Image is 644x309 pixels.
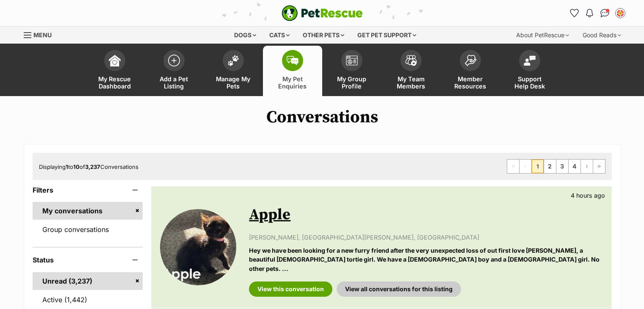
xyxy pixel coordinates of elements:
img: group-profile-icon-3fa3cf56718a62981997c0bc7e787c4b2cf8bcc04b72c1350f741eb67cf2f40e.svg [346,55,358,66]
span: First page [507,160,519,173]
strong: 10 [73,163,80,170]
span: Previous page [520,160,531,173]
span: My Rescue Dashboard [96,75,134,90]
header: Status [33,256,143,264]
img: dashboard-icon-eb2f2d2d3e046f16d808141f083e7271f6b2e854fb5c12c21221c1fb7104beca.svg [109,55,121,66]
div: About PetRescue [510,27,575,44]
a: View all conversations for this listing [337,281,461,297]
p: 4 hours ago [571,191,605,200]
img: manage-my-pets-icon-02211641906a0b7f246fdf0571729dbe1e7629f14944591b6c1af311fb30b64b.svg [227,55,239,66]
a: Next page [581,160,593,173]
img: help-desk-icon-fdf02630f3aa405de69fd3d07c3f3aa587a6932b1a1747fa1d2bba05be0121f9.svg [524,55,536,66]
a: Conversations [598,6,612,20]
strong: 1 [66,163,68,170]
a: Unread (3,237) [33,272,143,290]
img: member-resources-icon-8e73f808a243e03378d46382f2149f9095a855e16c252ad45f914b54edf8863c.svg [464,55,476,66]
header: Filters [33,186,143,194]
img: team-members-icon-5396bd8760b3fe7c0b43da4ab00e1e3bb1a5d9ba89233759b79545d2d3fc5d0d.svg [405,55,417,66]
span: Displaying to of Conversations [39,163,138,170]
div: Dogs [228,27,262,44]
img: notifications-46538b983faf8c2785f20acdc204bb7945ddae34d4c08c2a6579f10ce5e182be.svg [586,9,593,17]
a: Last page [593,160,605,173]
a: Manage My Pets [204,46,263,96]
a: My conversations [33,202,143,220]
a: Menu [24,27,58,42]
a: Page 3 [556,160,568,173]
span: Member Resources [451,75,489,90]
img: chat-41dd97257d64d25036548639549fe6c8038ab92f7586957e7f3b1b290dea8141.svg [600,9,609,17]
div: Good Reads [577,27,627,44]
a: Apple [249,205,290,224]
a: View this conversation [249,281,332,297]
div: Other pets [297,27,350,44]
a: My Team Members [381,46,441,96]
a: My Pet Enquiries [263,46,322,96]
a: Favourites [568,6,581,20]
a: Page 2 [544,160,556,173]
button: Notifications [583,6,597,20]
a: Page 4 [569,160,580,173]
span: Support Help Desk [511,75,549,90]
div: Get pet support [351,27,422,44]
img: Apple [160,209,236,285]
img: pet-enquiries-icon-7e3ad2cf08bfb03b45e93fb7055b45f3efa6380592205ae92323e6603595dc1f.svg [287,56,299,65]
a: My Group Profile [322,46,381,96]
span: My Team Members [392,75,430,90]
span: Menu [33,31,52,39]
a: Add a Pet Listing [144,46,204,96]
strong: 3,237 [85,163,100,170]
span: Manage My Pets [214,75,252,90]
img: Sharon McNaught profile pic [616,9,625,17]
div: Cats [263,27,296,44]
nav: Pagination [507,159,605,174]
a: Member Resources [441,46,500,96]
span: Page 1 [532,160,544,173]
span: My Pet Enquiries [274,75,312,90]
p: [PERSON_NAME], [GEOGRAPHIC_DATA][PERSON_NAME], [GEOGRAPHIC_DATA] [249,233,603,242]
ul: Account quick links [568,6,627,20]
span: My Group Profile [333,75,371,90]
a: PetRescue [282,5,363,21]
img: logo-e224e6f780fb5917bec1dbf3a21bbac754714ae5b6737aabdf751b685950b380.svg [282,5,363,21]
p: Hey we have been looking for a new furry friend after the very unexpected loss of out first love ... [249,246,603,273]
a: My Rescue Dashboard [85,46,144,96]
img: add-pet-listing-icon-0afa8454b4691262ce3f59096e99ab1cd57d4a30225e0717b998d2c9b9846f56.svg [168,55,180,66]
a: Group conversations [33,221,143,238]
span: Add a Pet Listing [155,75,193,90]
a: Active (1,442) [33,291,143,309]
button: My account [614,6,627,20]
a: Support Help Desk [500,46,559,96]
